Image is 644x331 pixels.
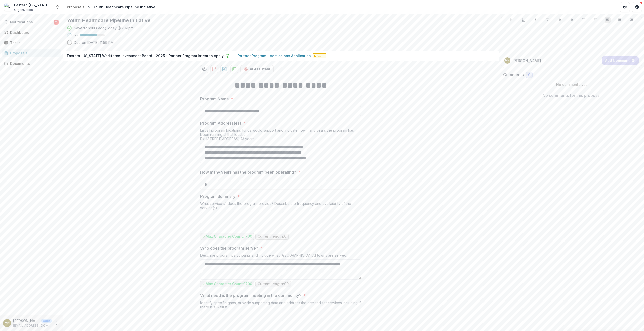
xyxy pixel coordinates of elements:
[505,59,509,62] div: Michael Nogelo
[14,8,33,12] span: Organization
[602,56,639,65] button: Add Comment
[220,65,228,73] button: download-proposal
[581,17,587,23] button: Bullet List
[2,39,61,47] a: Tasks
[41,319,52,323] p: User
[200,292,301,298] p: What need is the program meeting in the community?
[508,17,514,23] button: Bold
[258,234,286,239] p: Current length: 0
[210,65,218,73] button: download-proposal
[528,73,530,77] span: 0
[13,323,52,328] p: [EMAIL_ADDRESS][DOMAIN_NAME]
[544,17,550,23] button: Strike
[520,17,526,23] button: Underline
[200,201,361,212] div: What service(s) does the program provide? Describe the frequency and availaibility of the service...
[13,318,39,323] p: [PERSON_NAME]
[240,65,274,73] button: AI Assistant
[200,169,296,175] p: How many years has the program been operating?
[556,17,562,23] button: Heading 1
[93,4,155,10] div: Youth Healthcare Pipeline Initiative
[230,65,238,73] button: download-proposal
[67,17,487,23] h2: Youth Healthcare Pipeline Initiative
[54,20,59,25] span: 2
[74,34,78,37] p: 68 %
[2,18,61,26] button: Notifications2
[2,28,61,37] a: Dashboard
[14,2,52,8] div: Eastern [US_STATE] Workforce Investment Board
[200,300,361,311] div: Identify specific gaps, provide supporting data and address the demand for services including if ...
[10,30,57,35] div: Dashboard
[74,40,114,45] p: Due on [DATE] 11:59 PM
[200,253,361,259] div: Describe program participants and include what [GEOGRAPHIC_DATA] towns are served.
[313,53,326,58] span: Draft
[54,2,61,12] button: Open entity switcher
[629,17,635,23] button: Align Right
[4,3,12,11] img: Eastern Connecticut Workforce Investment Board
[532,17,538,23] button: Italicize
[620,2,630,12] button: Partners
[617,17,623,23] button: Align Center
[65,3,87,11] a: Proposals
[2,59,61,68] a: Documents
[593,17,599,23] button: Ordered List
[67,4,85,10] div: Proposals
[65,3,157,11] nav: breadcrumb
[200,120,241,126] p: Program Address(es)
[10,40,57,45] div: Tasks
[238,53,311,58] p: Partner Program - Admissions Application
[632,2,642,12] button: Get Help
[605,17,611,23] button: Align Left
[54,320,60,326] button: More
[200,128,361,143] div: List all program locations funds would support and indicate how many years the program has been r...
[512,58,541,63] p: [PERSON_NAME]
[542,92,601,98] p: No comments for this proposal
[10,61,57,66] div: Documents
[2,49,61,57] a: Proposals
[206,282,252,286] p: Max Character Count: 1700
[206,234,252,239] p: Max Character Count: 1700
[67,53,224,58] p: Eastern [US_STATE] Workforce Investment Board - 2025 - Partner Program Intent to Apply
[503,72,524,77] h2: Comments
[10,50,57,56] div: Proposals
[200,96,229,102] p: Program Name
[10,20,54,24] span: Notifications
[258,282,289,286] p: Current length: 90
[200,193,235,199] p: Program Summary
[569,17,575,23] button: Heading 2
[200,245,258,251] p: Who does the program serve?
[503,82,640,87] p: No comments yet
[74,25,135,31] div: Saved 2 hours ago ( Today @ 2:34pm )
[200,65,208,73] button: Preview 3a0fde19-08fa-46cc-8fc3-797bca59f669-1.pdf
[5,321,10,325] div: Michael Nogelo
